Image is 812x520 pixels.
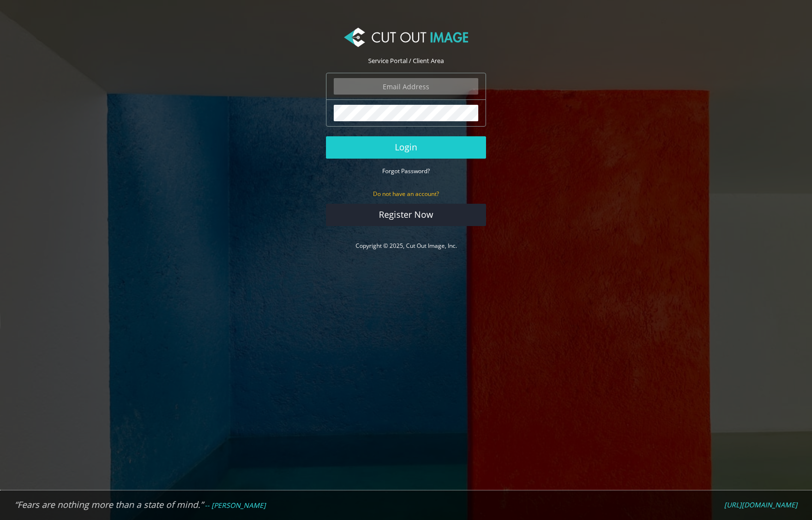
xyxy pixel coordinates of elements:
span: Service Portal / Client Area [368,56,444,65]
a: Forgot Password? [382,166,430,175]
button: Login [326,136,486,159]
a: Copyright © 2025, Cut Out Image, Inc. [356,242,457,250]
img: Cut Out Image [344,28,468,47]
small: Do not have an account? [373,190,439,198]
small: Forgot Password? [382,167,430,175]
a: Register Now [326,204,486,226]
em: -- [PERSON_NAME] [205,501,266,510]
em: “Fears are nothing more than a state of mind.” [15,499,203,510]
a: [URL][DOMAIN_NAME] [724,501,797,509]
input: Email Address [334,78,478,95]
